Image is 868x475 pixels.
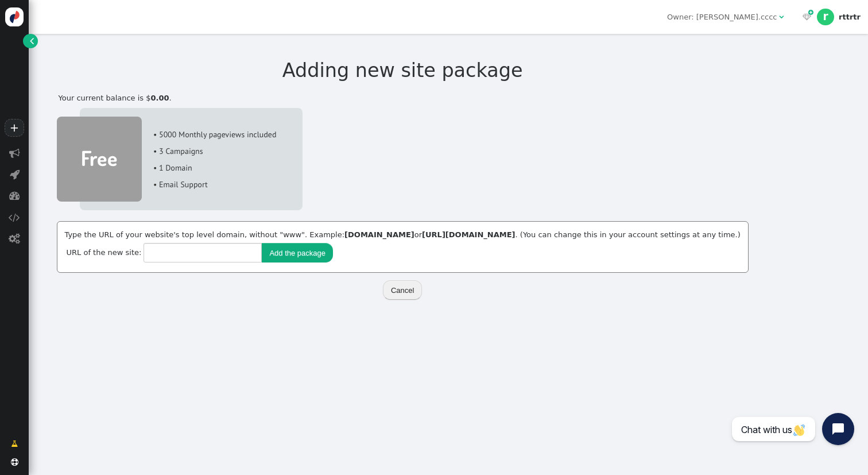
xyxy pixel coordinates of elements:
[58,92,172,105] td: Your current balance is $ .
[9,233,20,244] span: 
[803,13,811,21] span: 
[23,34,37,48] a: 
[10,169,20,180] span: 
[344,230,414,239] b: [DOMAIN_NAME]
[30,35,34,47] span: 
[667,11,777,23] div: Owner: [PERSON_NAME].cccc
[66,242,142,264] td: URL of the new site:
[808,8,813,17] span: 
[5,119,24,137] a: +
[779,13,784,21] span: 
[5,7,24,26] img: logo-icon.svg
[262,243,333,262] button: Add the package
[151,94,169,102] b: 0.00
[9,190,20,201] span: 
[817,9,834,26] div: r
[57,56,749,85] h2: Adding new site package
[3,434,25,454] a: 
[9,148,20,159] span: 
[11,438,18,450] span: 
[422,230,515,239] b: [URL][DOMAIN_NAME]
[57,221,749,273] div: Type the URL of your website's top level domain, without "www". Example: or . (You can change thi...
[9,212,20,223] span: 
[800,11,813,23] a:  
[11,458,18,466] span: 
[383,280,422,300] button: Cancel
[839,13,861,22] div: rttrtr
